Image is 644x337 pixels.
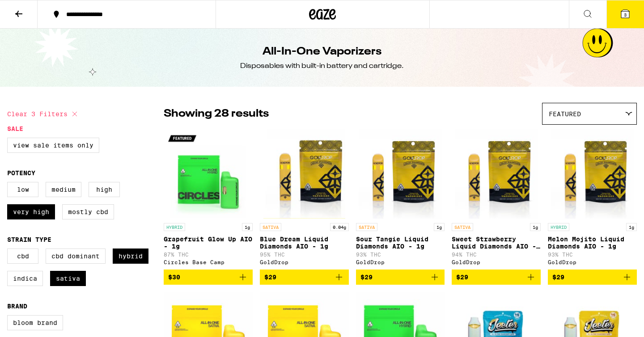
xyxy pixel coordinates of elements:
[164,129,253,270] a: Open page for Grapefruit Glow Up AIO - 1g from Circles Base Camp
[7,271,43,286] label: Indica
[164,236,253,250] p: Grapefruit Glow Up AIO - 1g
[624,12,627,17] span: 3
[164,223,185,231] p: HYBRID
[164,270,253,285] button: Add to bag
[164,259,253,265] div: Circles Base Camp
[50,271,86,286] label: Sativa
[452,236,541,250] p: Sweet Strawberry Liquid Diamonds AIO - 1g
[263,44,381,59] h1: All-In-One Vaporizers
[164,252,253,257] p: 87% THC
[356,252,445,257] p: 93% THC
[548,259,637,265] div: GoldDrop
[263,129,345,219] img: GoldDrop - Blue Dream Liquid Diamonds AIO - 1g
[356,129,445,270] a: Open page for Sour Tangie Liquid Diamonds AIO - 1g from GoldDrop
[260,236,349,250] p: Blue Dream Liquid Diamonds AIO - 1g
[551,129,634,219] img: GoldDrop - Melon Mojito Liquid Diamonds AIO - 1g
[356,270,445,285] button: Add to bag
[46,182,81,197] label: Medium
[452,223,473,231] p: SATIVA
[7,249,38,264] label: CBD
[452,252,541,257] p: 94% THC
[113,249,148,264] label: Hybrid
[452,129,541,270] a: Open page for Sweet Strawberry Liquid Diamonds AIO - 1g from GoldDrop
[7,182,38,197] label: Low
[330,223,349,231] p: 0.04g
[240,61,404,71] div: Disposables with built-in battery and cartridge.
[7,125,23,132] legend: Sale
[548,129,637,270] a: Open page for Melon Mojito Liquid Diamonds AIO - 1g from GoldDrop
[164,106,269,122] p: Showing 28 results
[548,236,637,250] p: Melon Mojito Liquid Diamonds AIO - 1g
[168,274,180,281] span: $30
[164,129,253,219] img: Circles Base Camp - Grapefruit Glow Up AIO - 1g
[7,204,55,219] label: Very High
[455,129,538,219] img: GoldDrop - Sweet Strawberry Liquid Diamonds AIO - 1g
[434,223,445,231] p: 1g
[260,252,349,257] p: 95% THC
[356,223,377,231] p: SATIVA
[62,204,114,219] label: Mostly CBD
[456,274,468,281] span: $29
[260,223,281,231] p: SATIVA
[89,182,120,197] label: High
[5,6,64,13] span: Hi. Need any help?
[626,223,637,231] p: 1g
[7,315,63,330] label: Bloom Brand
[552,274,564,281] span: $29
[359,129,441,219] img: GoldDrop - Sour Tangie Liquid Diamonds AIO - 1g
[356,259,445,265] div: GoldDrop
[7,138,99,153] label: View Sale Items Only
[452,259,541,265] div: GoldDrop
[7,103,80,125] button: Clear 3 filters
[46,249,106,264] label: CBD Dominant
[264,274,276,281] span: $29
[606,0,644,28] button: 3
[530,223,541,231] p: 1g
[7,236,51,243] legend: Strain Type
[452,270,541,285] button: Add to bag
[360,274,373,281] span: $29
[549,110,581,118] span: Featured
[548,252,637,257] p: 93% THC
[260,259,349,265] div: GoldDrop
[548,223,569,231] p: HYBRID
[242,223,253,231] p: 1g
[7,303,27,310] legend: Brand
[356,236,445,250] p: Sour Tangie Liquid Diamonds AIO - 1g
[260,129,349,270] a: Open page for Blue Dream Liquid Diamonds AIO - 1g from GoldDrop
[260,270,349,285] button: Add to bag
[7,169,35,177] legend: Potency
[548,270,637,285] button: Add to bag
